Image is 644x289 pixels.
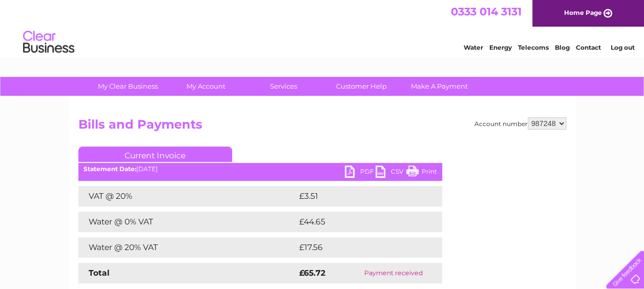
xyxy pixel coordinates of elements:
div: Account number [474,117,566,130]
td: Water @ 20% VAT [78,237,297,258]
a: My Account [163,77,248,96]
a: Contact [576,44,601,51]
a: PDF [345,166,376,180]
a: CSV [376,166,406,180]
strong: Total [89,268,110,278]
h2: Bills and Payments [78,117,566,137]
td: Payment received [344,263,442,283]
a: Customer Help [319,77,404,96]
a: Blog [555,44,570,51]
td: £17.56 [297,237,420,258]
a: 0333 014 3131 [451,5,522,18]
a: Log out [610,44,634,51]
a: Print [406,166,437,180]
td: £3.51 [297,186,417,207]
div: Clear Business is a trading name of Verastar Limited (registered in [GEOGRAPHIC_DATA] No. 3667643... [80,6,565,50]
div: [DATE] [78,166,442,173]
a: My Clear Business [86,77,170,96]
td: VAT @ 20% [78,186,297,207]
td: £44.65 [297,212,422,232]
b: Statement Date: [84,165,136,173]
a: Current Invoice [78,147,232,162]
a: Services [241,77,326,96]
a: Make A Payment [397,77,482,96]
a: Energy [489,44,512,51]
strong: £65.72 [299,268,325,278]
a: Telecoms [518,44,549,51]
a: Water [464,44,483,51]
td: Water @ 0% VAT [78,212,297,232]
img: logo.png [23,27,75,58]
